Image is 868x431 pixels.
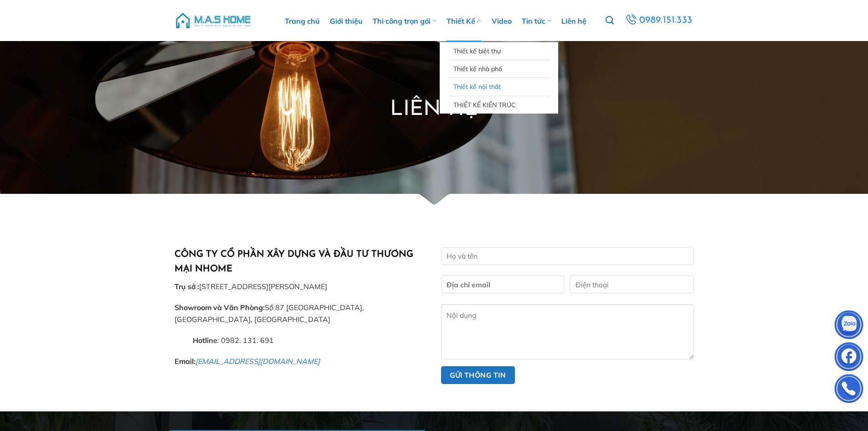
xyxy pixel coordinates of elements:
[193,336,217,345] strong: Hotline
[441,247,694,384] form: Form liên hệ
[175,335,427,347] p: : 0982. 131. 691
[638,12,694,28] span: 0989.151.333
[175,302,427,325] p: Số 87 [GEOGRAPHIC_DATA], [GEOGRAPHIC_DATA], [GEOGRAPHIC_DATA]
[835,312,863,340] img: Zalo
[175,281,427,293] p: [STREET_ADDRESS][PERSON_NAME]
[175,250,413,274] strong: CÔNG TY CỔ PHẦN XÂY DỰNG VÀ ĐẦU TƯ THƯƠNG MẠI NHOME
[835,344,863,372] img: Facebook
[441,247,694,265] input: Họ và tên
[441,275,565,293] input: Địa chỉ email
[453,42,544,60] a: Thiết kế biệt thự
[441,366,515,384] input: Gửi thông tin
[453,96,544,114] a: THIẾT KẾ KIẾN TRÚC
[175,7,252,34] img: M.A.S HOME – Tổng Thầu Thiết Kế Và Xây Nhà Trọn Gói
[622,12,696,29] a: 0989.151.333
[195,357,320,366] a: [EMAIL_ADDRESS][DOMAIN_NAME]
[570,275,694,293] input: Điện thoại
[390,99,478,120] span: Liên hệ
[835,376,863,404] img: Phone
[175,282,199,291] strong: Trụ sở :
[175,303,265,312] strong: Showroom và Văn Phòng:
[453,60,544,78] a: Thiết kế nhà phố
[175,357,195,366] strong: Email:
[606,11,614,30] a: Tìm kiếm
[453,78,544,95] a: Thiết kế nội thất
